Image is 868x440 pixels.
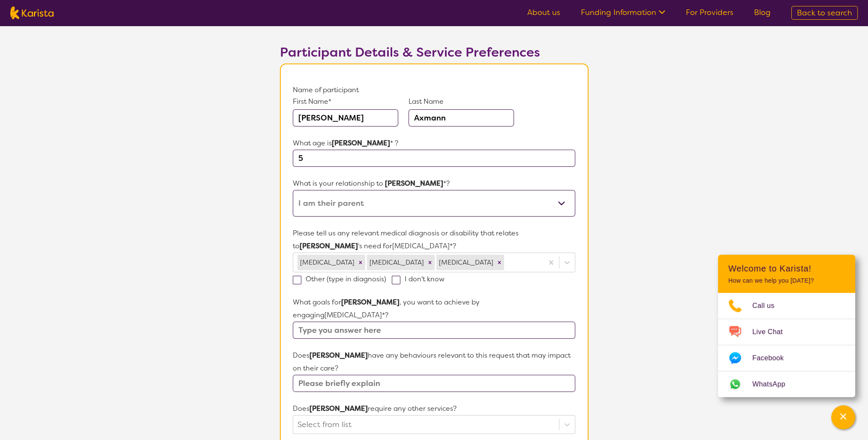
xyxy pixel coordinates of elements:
p: Last Name [408,96,514,107]
a: Web link opens in a new tab. [718,371,855,397]
p: What is your relationship to *? [293,177,575,190]
div: Remove Learning difficulty [356,255,365,270]
div: Remove Eating disorder [495,255,504,270]
span: Live Chat [752,325,793,338]
strong: [PERSON_NAME] [300,241,358,250]
strong: [PERSON_NAME] [309,351,368,360]
a: Funding Information [581,7,665,18]
p: First Name* [293,96,398,107]
a: About us [527,7,560,18]
span: Call us [752,299,785,312]
strong: [PERSON_NAME] [385,179,443,188]
div: [MEDICAL_DATA] [436,255,495,270]
p: Does have any behaviours relevant to this request that may impact on their care? [293,349,575,375]
button: Channel Menu [831,405,855,429]
h2: Participant Details & Service Preferences [280,45,589,60]
p: What goals for , you want to achieve by engaging [MEDICAL_DATA] *? [293,296,575,322]
img: Karista logo [10,6,54,19]
p: How can we help you [DATE]? [728,277,845,284]
a: For Providers [686,7,733,18]
a: Back to search [791,6,858,20]
label: I don't know [392,274,450,283]
strong: [PERSON_NAME] [341,298,399,307]
input: Type here [293,150,575,167]
strong: [PERSON_NAME] [309,404,368,413]
h2: Welcome to Karista! [728,263,845,274]
p: Does require any other services? [293,402,575,415]
div: Remove Developmental delay [425,255,435,270]
p: Name of participant [293,84,575,96]
span: Back to search [797,8,852,18]
p: Please tell us any relevant medical diagnosis or disability that relates to 's need for [MEDICAL_... [293,227,575,253]
label: Other (type in diagnosis) [293,274,392,283]
span: Facebook [752,352,794,365]
input: Please briefly explain [293,375,575,392]
span: WhatsApp [752,378,796,391]
input: Type you answer here [293,322,575,339]
strong: [PERSON_NAME] [332,139,390,148]
div: [MEDICAL_DATA] [367,255,425,270]
p: What age is * ? [293,137,575,150]
ul: Choose channel [718,293,855,397]
div: [MEDICAL_DATA] [297,255,356,270]
a: Blog [754,7,771,18]
div: Channel Menu [718,255,855,397]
